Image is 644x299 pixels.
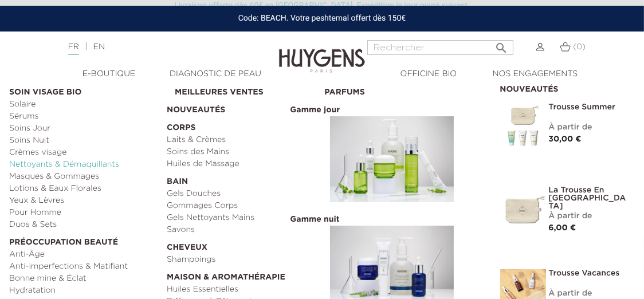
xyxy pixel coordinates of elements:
[549,186,627,210] a: La Trousse en [GEOGRAPHIC_DATA]
[9,111,159,123] a: Sérums
[9,99,159,111] a: Solaire
[167,200,316,212] a: Gommages Corps
[167,134,316,146] a: Laits & Crèmes
[549,210,627,222] div: À partir de
[93,43,105,51] a: EN
[9,249,159,261] a: Anti-Âge
[9,195,159,207] a: Yeux & Lèvres
[9,147,159,159] a: Crèmes visage
[549,224,576,232] span: 6,00 €
[167,170,316,188] a: Bain
[9,231,159,249] a: Préoccupation beauté
[573,43,586,51] span: (0)
[62,40,260,54] div: |
[324,81,474,99] a: Parfums
[56,68,162,80] a: E-Boutique
[549,135,582,143] span: 30,00 €
[167,146,316,158] a: Soins des Mains
[9,183,159,195] a: Lotions & Eaux Florales
[9,135,159,147] a: Soins Nuit
[549,121,627,133] div: À partir de
[167,212,316,224] a: Gels Nettoyants Mains
[167,236,316,254] a: Cheveux
[167,254,316,266] a: Shampoings
[167,224,316,236] a: Savons
[549,103,627,111] a: Trousse Summer
[375,68,482,80] a: Officine Bio
[167,188,316,200] a: Gels Douches
[495,38,509,52] i: 
[500,186,546,232] img: La Trousse en Coton
[482,68,588,80] a: Nos engagements
[9,159,159,171] a: Nettoyants & Démaquillants
[9,171,159,183] a: Masques & Gommages
[367,40,513,55] input: Rechercher
[330,116,454,202] img: routine_jour_banner.jpg
[9,273,159,285] a: Bonne mine & Éclat
[167,99,316,116] a: Nouveautés
[500,81,627,95] h2: Nouveautés
[9,207,159,219] a: Pour Homme
[68,43,79,55] a: FR
[279,30,365,74] img: Huygens
[167,158,316,170] a: Huiles de Massage
[287,214,342,225] span: Gamme nuit
[9,261,159,273] a: Anti-imperfections & Matifiant
[549,269,627,277] a: Trousse Vacances
[9,123,159,135] a: Soins Jour
[324,99,474,208] a: Gamme jour
[175,81,316,99] a: Meilleures Ventes
[9,219,159,231] a: Duos & Sets
[500,103,546,149] img: Trousse Summer
[167,116,316,134] a: Corps
[287,105,343,115] span: Gamme jour
[9,81,159,99] a: Soin Visage Bio
[9,285,159,297] a: Hydratation
[162,68,269,80] a: Diagnostic de peau
[492,37,512,52] button: 
[167,284,316,296] a: Huiles Essentielles
[167,266,316,284] a: Maison & Aromathérapie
